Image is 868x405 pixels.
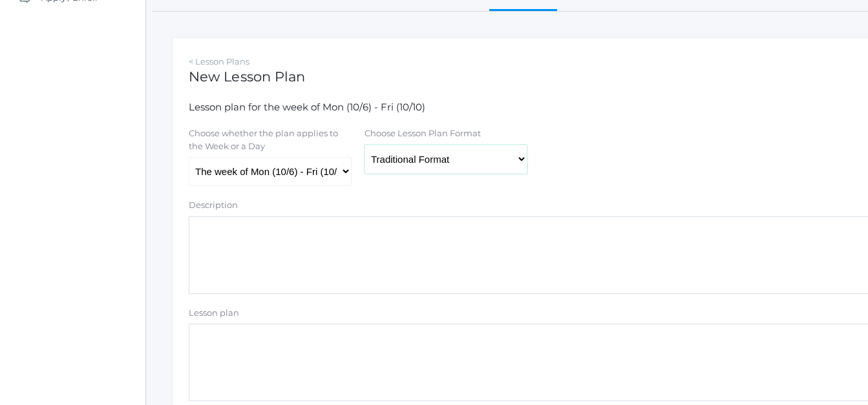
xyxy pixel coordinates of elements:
label: Description [189,199,238,212]
label: Choose whether the plan applies to the Week or a Day [189,127,350,152]
span: Lesson plan for the week of Mon (10/6) - Fri (10/10) [189,101,425,113]
a: < Lesson Plans [189,56,249,67]
label: Lesson plan [189,307,239,320]
label: Choose Lesson Plan Format [365,127,481,140]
